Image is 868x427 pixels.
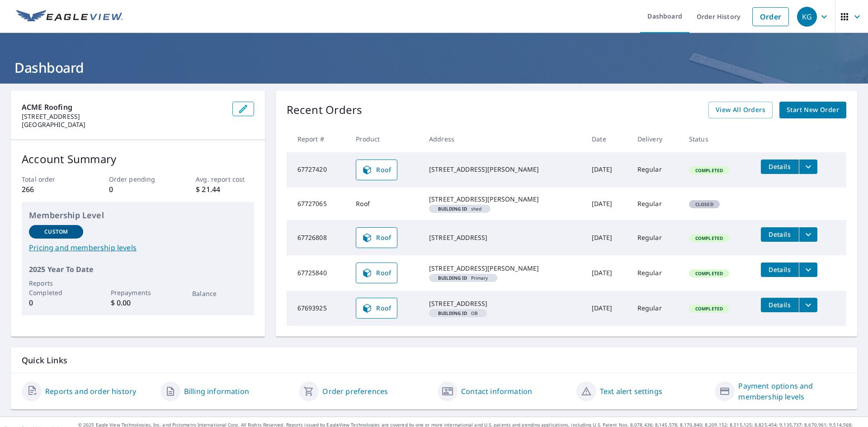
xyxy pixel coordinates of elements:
[429,195,577,204] div: [STREET_ADDRESS][PERSON_NAME]
[111,288,165,297] p: Prepayments
[433,276,494,280] span: Primary
[356,160,397,180] a: Roof
[287,188,349,220] td: 67727065
[362,232,392,243] span: Roof
[797,7,817,27] div: KG
[433,311,483,315] span: OB
[779,102,846,118] a: Start New Order
[29,242,247,253] a: Pricing and membership levels
[690,270,728,277] span: Completed
[600,386,662,397] a: Text alert settings
[585,188,630,220] td: [DATE]
[29,264,247,275] p: 2025 Year To Date
[761,227,799,242] button: detailsBtn-67726808
[429,264,577,273] div: [STREET_ADDRESS][PERSON_NAME]
[16,10,123,23] img: EV Logo
[682,126,754,152] th: Status
[349,126,422,152] th: Product
[29,297,83,308] p: 0
[422,126,585,152] th: Address
[630,220,682,255] td: Regular
[322,386,388,397] a: Order preferences
[690,167,728,174] span: Completed
[766,230,793,239] span: Details
[184,386,249,397] a: Billing information
[752,7,789,26] a: Order
[690,201,719,207] span: Closed
[799,160,817,174] button: filesDropdownBtn-67727420
[461,386,532,397] a: Contact information
[22,102,225,113] p: ACME Roofing
[630,126,682,152] th: Delivery
[630,255,682,291] td: Regular
[22,355,846,366] p: Quick Links
[192,289,246,298] p: Balance
[429,299,577,308] div: [STREET_ADDRESS]
[761,298,799,312] button: detailsBtn-67693925
[109,184,167,195] p: 0
[429,165,577,174] div: [STREET_ADDRESS][PERSON_NAME]
[630,291,682,326] td: Regular
[22,121,225,129] p: [GEOGRAPHIC_DATA]
[356,263,397,283] a: Roof
[766,162,793,171] span: Details
[738,380,846,402] a: Payment options and membership levels
[690,305,728,312] span: Completed
[29,278,83,297] p: Reports Completed
[196,184,254,195] p: $ 21.44
[356,298,397,319] a: Roof
[287,220,349,255] td: 67726808
[429,233,577,242] div: [STREET_ADDRESS]
[585,152,630,188] td: [DATE]
[630,188,682,220] td: Regular
[433,206,487,211] span: shed
[438,276,467,280] em: Building ID
[585,255,630,291] td: [DATE]
[356,227,397,248] a: Roof
[196,174,254,184] p: Avg. report cost
[585,220,630,255] td: [DATE]
[716,104,765,116] span: View All Orders
[766,300,793,309] span: Details
[22,174,80,184] p: Total order
[22,151,254,167] p: Account Summary
[111,297,165,308] p: $ 0.00
[585,126,630,152] th: Date
[766,265,793,274] span: Details
[287,152,349,188] td: 67727420
[287,102,363,118] p: Recent Orders
[22,113,225,121] p: [STREET_ADDRESS]
[585,291,630,326] td: [DATE]
[708,102,773,118] a: View All Orders
[761,160,799,174] button: detailsBtn-67727420
[287,255,349,291] td: 67725840
[362,267,392,278] span: Roof
[11,58,857,77] h1: Dashboard
[438,206,467,211] em: Building ID
[761,263,799,277] button: detailsBtn-67725840
[22,184,80,195] p: 266
[287,126,349,152] th: Report #
[438,311,467,315] em: Building ID
[787,104,839,116] span: Start New Order
[29,209,247,221] p: Membership Level
[287,291,349,326] td: 67693925
[690,235,728,241] span: Completed
[362,303,392,314] span: Roof
[362,164,392,175] span: Roof
[799,298,817,312] button: filesDropdownBtn-67693925
[109,174,167,184] p: Order pending
[799,227,817,242] button: filesDropdownBtn-67726808
[45,386,136,397] a: Reports and order history
[799,263,817,277] button: filesDropdownBtn-67725840
[44,228,68,236] p: Custom
[630,152,682,188] td: Regular
[349,188,422,220] td: Roof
